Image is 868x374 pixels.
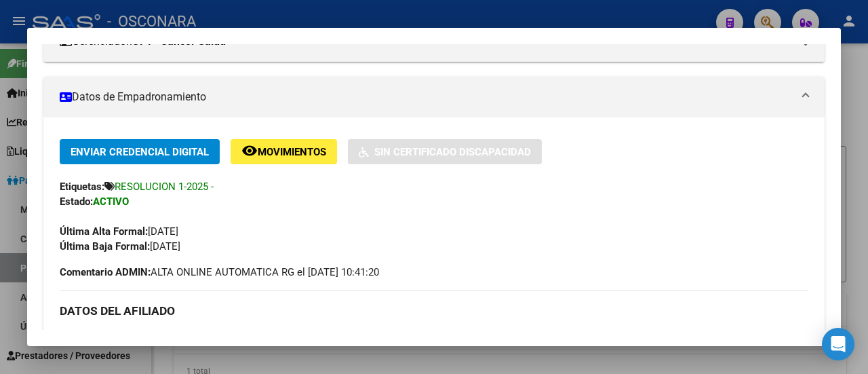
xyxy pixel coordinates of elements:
[258,146,326,158] span: Movimientos
[93,195,129,208] strong: ACTIVO
[60,240,150,253] strong: Última Baja Formal:
[231,139,337,164] button: Movimientos
[60,265,379,280] span: ALTA ONLINE AUTOMATICA RG el [DATE] 10:41:20
[60,139,220,164] button: Enviar Credencial Digital
[348,139,542,164] button: Sin Certificado Discapacidad
[822,328,854,360] div: Open Intercom Messenger
[241,143,258,159] mat-icon: remove_red_eye
[374,146,531,158] span: Sin Certificado Discapacidad
[60,240,180,253] span: [DATE]
[60,303,808,318] h3: DATOS DEL AFILIADO
[60,181,104,193] strong: Etiquetas:
[60,266,151,278] strong: Comentario ADMIN:
[115,181,214,193] span: RESOLUCION 1-2025 -
[60,195,93,208] strong: Estado:
[60,225,178,238] span: [DATE]
[60,89,792,105] mat-panel-title: Datos de Empadronamiento
[43,77,825,117] mat-expansion-panel-header: Datos de Empadronamiento
[60,225,148,238] strong: Última Alta Formal:
[71,146,209,158] span: Enviar Credencial Digital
